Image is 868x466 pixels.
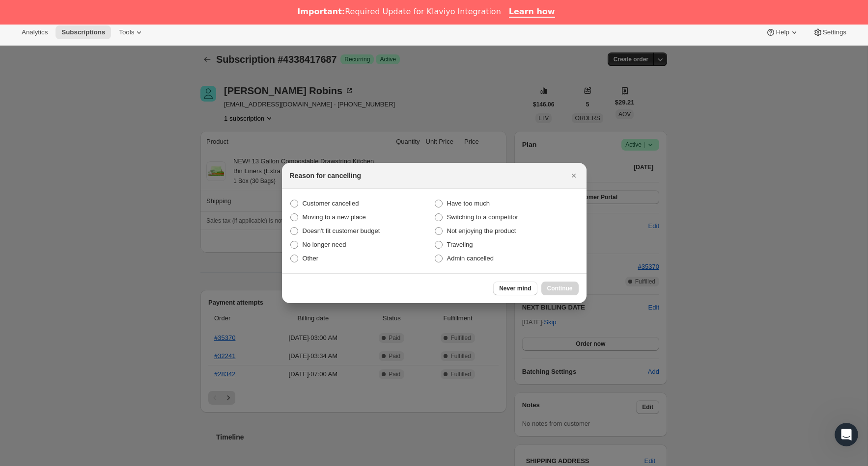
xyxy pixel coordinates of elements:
button: Settings [807,26,852,39]
span: Customer cancelled [303,200,359,207]
button: Never mind [493,282,537,295]
iframe: Intercom live chat [835,423,858,446]
span: Switching to a competitor [447,213,518,221]
span: Analytics [22,28,48,36]
span: Never mind [499,285,531,292]
span: Moving to a new place [303,213,366,221]
span: Subscriptions [61,28,105,36]
span: Tools [119,28,134,36]
button: Help [760,26,805,39]
span: Doesn't fit customer budget [303,227,380,234]
span: Admin cancelled [447,255,494,262]
button: Tools [113,26,150,39]
a: Learn how [509,7,555,18]
span: Other [303,255,319,262]
span: Traveling [447,241,473,248]
b: Important: [297,7,345,16]
button: Analytics [16,26,54,39]
button: Subscriptions [56,26,111,39]
span: No longer need [303,241,346,248]
span: Settings [823,28,846,36]
h2: Reason for cancelling [290,171,361,181]
div: Required Update for Klaviyo Integration [297,7,501,17]
span: Not enjoying the product [447,227,516,234]
span: Have too much [447,200,490,207]
span: Help [776,28,789,36]
button: Close [567,169,581,182]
